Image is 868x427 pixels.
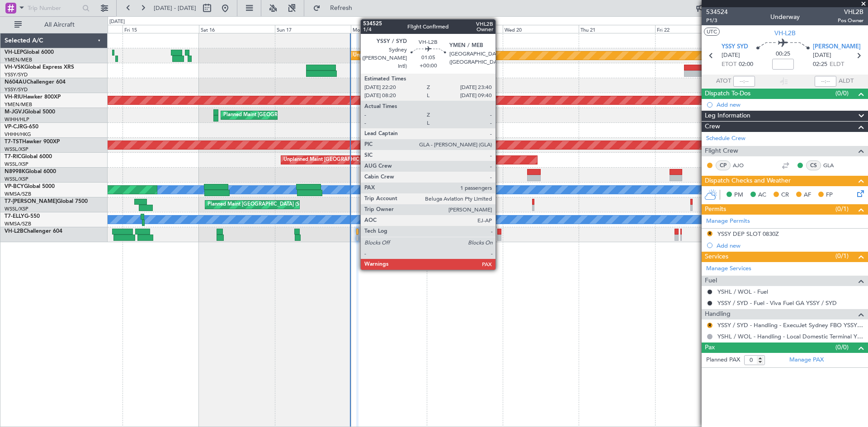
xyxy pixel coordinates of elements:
a: WSSL/XSP [5,176,28,183]
span: ETOT [722,60,736,69]
a: VHHH/HKG [5,131,31,138]
div: Fri 22 [655,25,731,33]
button: All Aircraft [10,18,98,32]
span: VH-L2B [5,229,24,234]
span: T7-RIC [5,154,21,160]
a: Schedule Crew [706,134,745,143]
a: VH-RIUHawker 800XP [5,94,61,100]
a: YSHL / WOL - Handling - Local Domestic Terminal YSHL / WOL [717,333,863,340]
span: AF [804,191,811,200]
div: Add new [717,101,863,108]
span: N604AU [5,80,27,85]
div: Planned Maint [GEOGRAPHIC_DATA] (Seletar) [208,198,314,211]
label: Planned PAX [706,356,740,365]
a: YSHL / WOL - Fuel [717,288,768,296]
span: Pos Owner [838,17,863,24]
a: WIHH/HLP [5,116,29,123]
a: YMEN/MEB [5,56,32,63]
input: --:-- [733,76,755,87]
span: (0/1) [835,204,849,214]
span: [DATE] [813,51,831,60]
span: VH-LEP [5,50,23,55]
input: Trip Number [28,1,80,15]
div: CS [806,160,821,170]
span: [DATE] - [DATE] [154,4,196,12]
a: Manage PAX [789,356,824,365]
a: YSSY / SYD - Handling - ExecuJet Sydney FBO YSSY / SYD [717,321,863,329]
div: Planned Maint [GEOGRAPHIC_DATA] (Seletar) [223,108,330,122]
button: Refresh [309,1,363,15]
a: YMEN/MEB [5,101,32,108]
a: WSSL/XSP [5,206,28,212]
span: CR [781,191,789,200]
a: WSSL/XSP [5,161,28,168]
a: WSSL/XSP [5,146,28,153]
span: Dispatch To-Dos [705,89,750,99]
span: N8998K [5,169,25,174]
a: YSSY/SYD [5,71,28,78]
a: Manage Services [706,264,751,273]
a: Manage Permits [706,217,750,226]
span: 02:00 [739,60,753,69]
span: Dispatch Checks and Weather [705,176,791,186]
span: ATOT [716,77,731,86]
span: VH-RIU [5,94,23,100]
span: PM [734,191,743,200]
span: All Aircraft [24,22,95,28]
span: M-JGVJ [5,109,24,115]
a: VH-L2BChallenger 604 [5,229,62,234]
div: Tue 19 [427,25,503,33]
div: YSSY DEP SLOT 0830Z [717,230,779,238]
span: (0/0) [835,89,849,98]
a: N8998KGlobal 6000 [5,169,56,174]
div: Unplanned Maint Wichita (Wichita Mid-continent) [353,49,465,62]
button: R [707,323,712,328]
span: 00:25 [776,50,790,59]
span: ALDT [839,77,854,86]
span: ELDT [830,60,844,69]
span: T7-TST [5,139,22,145]
span: VHL2B [838,7,863,17]
a: VH-LEPGlobal 6000 [5,50,54,55]
a: VH-VSKGlobal Express XRS [5,65,74,70]
button: R [707,231,712,236]
span: P1/3 [706,17,728,24]
span: Refresh [322,5,360,11]
a: GLA [823,161,844,169]
span: FP [826,191,833,200]
span: [DATE] [722,51,740,60]
a: T7-RICGlobal 6000 [5,154,52,160]
span: T7-[PERSON_NAME] [5,199,57,204]
a: YSSY/SYD [5,86,28,93]
span: VP-BCY [5,184,24,189]
span: Permits [705,204,726,215]
a: M-JGVJGlobal 5000 [5,109,55,115]
a: YSSY / SYD - Fuel - Viva Fuel GA YSSY / SYD [717,299,837,307]
span: Leg Information [705,111,750,121]
button: UTC [704,28,720,36]
span: 534524 [706,7,728,17]
div: Thu 21 [579,25,655,33]
div: Mon 18 [351,25,427,33]
span: T7-ELLY [5,214,24,219]
a: T7-ELLYG-550 [5,214,40,219]
span: AC [758,191,766,200]
div: Sun 17 [275,25,351,33]
span: Services [705,252,728,262]
div: Fri 15 [123,25,198,33]
span: 02:25 [813,60,827,69]
span: YSSY SYD [722,42,748,52]
a: WMSA/SZB [5,221,31,227]
div: Add new [717,242,863,249]
div: Wed 20 [503,25,579,33]
a: VP-CJRG-650 [5,124,38,130]
span: (0/0) [835,343,849,352]
a: T7-[PERSON_NAME]Global 7500 [5,199,88,204]
span: [PERSON_NAME] [813,42,861,52]
div: [DATE] [109,18,125,26]
span: VH-L2B [774,28,796,38]
a: N604AUChallenger 604 [5,80,66,85]
span: VH-VSK [5,65,24,70]
span: Pax [705,343,715,353]
span: Fuel [705,276,717,286]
